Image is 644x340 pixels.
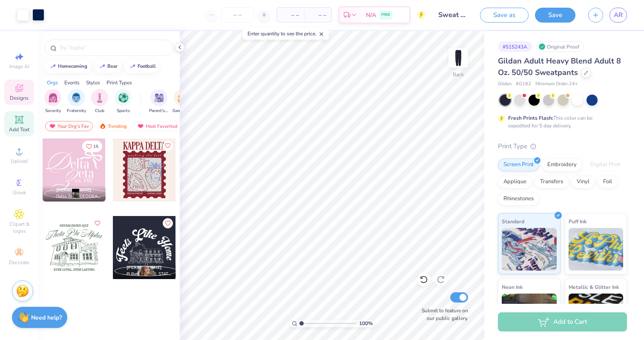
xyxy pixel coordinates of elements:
[48,93,58,103] img: Sorority Image
[67,89,86,114] div: filter for Fraternity
[535,8,575,23] button: Save
[59,43,168,52] input: Try "Alpha"
[133,121,181,131] div: Most Favorited
[118,93,128,103] img: Sports Image
[9,259,29,266] span: Decorate
[453,71,464,78] div: Back
[92,218,103,228] button: Like
[45,60,91,73] button: homecoming
[44,89,61,114] div: filter for Sorority
[508,115,553,121] strong: Fresh Prints Flash:
[480,8,529,23] button: Save as
[58,64,87,69] div: homecoming
[498,176,532,188] div: Applique
[172,89,192,114] div: filter for Game Day
[282,11,299,20] span: – –
[417,307,468,322] label: Submit to feature on our public gallery.
[542,158,582,171] div: Embroidery
[115,89,132,114] div: filter for Sports
[508,114,613,130] div: This color can be expedited for 5 day delivery.
[106,79,132,86] div: Print Types
[10,95,29,101] span: Designs
[67,89,86,114] button: filter button
[107,64,118,69] div: bear
[569,217,586,226] span: Puff Ink
[13,189,26,196] span: Greek
[585,158,626,171] div: Digital Print
[45,121,93,131] div: Your Org's Fav
[432,6,474,23] input: Untitled Design
[72,93,81,103] img: Fraternity Image
[47,79,58,86] div: Orgs
[99,123,106,129] img: trending.gif
[516,81,531,88] span: # G182
[569,228,624,271] img: Puff Ink
[571,176,595,188] div: Vinyl
[243,28,329,40] div: Enter quantity to see the price.
[86,79,100,86] div: Styles
[138,64,156,69] div: football
[163,218,173,228] button: Like
[149,89,169,114] div: filter for Parent's Weekend
[56,193,102,200] span: Delta Zeta, [GEOGRAPHIC_DATA]
[56,187,92,193] span: [PERSON_NAME]
[309,11,326,20] span: – –
[502,217,524,226] span: Standard
[64,79,80,86] div: Events
[137,123,144,129] img: most_fav.gif
[498,56,621,78] span: Gildan Adult Heavy Blend Adult 8 Oz. 50/50 Sweatpants
[95,108,104,114] span: Club
[569,294,624,336] img: Metallic & Glitter Ink
[502,294,557,336] img: Neon Ink
[502,282,523,291] span: Neon Ink
[95,93,104,103] img: Club Image
[149,89,169,114] button: filter button
[535,81,578,88] span: Minimum Order: 24 +
[4,221,34,234] span: Clipart & logos
[49,64,56,69] img: trend_line.gif
[381,12,390,18] span: FREE
[67,108,86,114] span: Fraternity
[45,108,61,114] span: Sorority
[149,108,169,114] span: Parent's Weekend
[126,265,162,271] span: [PERSON_NAME]
[359,320,373,327] span: 100 %
[536,41,584,52] div: Original Proof
[172,108,192,114] span: Game Day
[99,64,106,69] img: trend_line.gif
[172,89,192,114] button: filter button
[535,176,569,188] div: Transfers
[498,193,539,205] div: Rhinestones
[498,158,539,171] div: Screen Print
[124,60,160,73] button: football
[94,60,121,73] button: bear
[91,89,108,114] div: filter for Club
[498,41,532,52] div: # 515243A
[221,7,254,23] input: – –
[502,228,557,271] img: Standard
[95,121,131,131] div: Trending
[117,108,130,114] span: Sports
[31,314,62,322] strong: Need help?
[44,89,61,114] button: filter button
[82,141,102,152] button: Like
[163,141,173,151] button: Like
[178,93,187,103] img: Game Day Image
[366,11,376,20] span: N/A
[609,8,627,23] a: AR
[598,176,618,188] div: Foil
[11,158,28,164] span: Upload
[129,64,136,69] img: trend_line.gif
[9,126,29,133] span: Add Text
[450,49,467,66] img: Back
[115,89,132,114] button: filter button
[569,282,619,291] span: Metallic & Glitter Ink
[9,63,29,70] span: Image AI
[498,141,627,151] div: Print Type
[614,10,623,20] span: AR
[498,81,512,88] span: Gildan
[91,89,108,114] button: filter button
[154,93,164,103] img: Parent's Weekend Image
[49,123,56,129] img: most_fav.gif
[126,271,172,277] span: Pi Beta Phi, [US_STATE][GEOGRAPHIC_DATA]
